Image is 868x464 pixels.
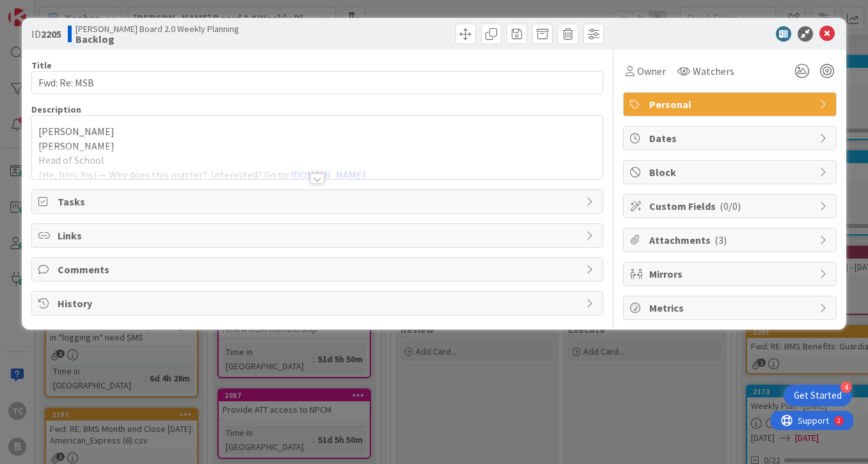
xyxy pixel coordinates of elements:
[649,266,813,282] span: Mirrors
[58,228,580,243] span: Links
[649,232,813,248] span: Attachments
[58,262,580,277] span: Comments
[649,164,813,180] span: Block
[31,104,81,115] span: Description
[75,24,239,34] span: [PERSON_NAME] Board 2.0 Weekly Planning
[31,60,52,71] label: Title
[58,194,580,209] span: Tasks
[714,234,727,246] span: ( 3 )
[784,385,852,406] div: Open Get Started checklist, remaining modules: 4
[649,131,813,146] span: Dates
[649,300,813,316] span: Metrics
[637,63,666,79] span: Owner
[794,389,842,402] div: Get Started
[649,97,813,112] span: Personal
[58,296,580,311] span: History
[27,2,58,17] span: Support
[38,124,596,139] p: [PERSON_NAME]
[31,26,61,42] span: ID
[67,5,70,15] div: 2
[38,139,596,154] p: [PERSON_NAME]
[649,198,813,214] span: Custom Fields
[41,28,61,40] b: 2205
[75,34,239,44] b: Backlog
[720,200,741,212] span: ( 0/0 )
[840,381,852,393] div: 4
[693,63,734,79] span: Watchers
[31,71,603,94] input: type card name here...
